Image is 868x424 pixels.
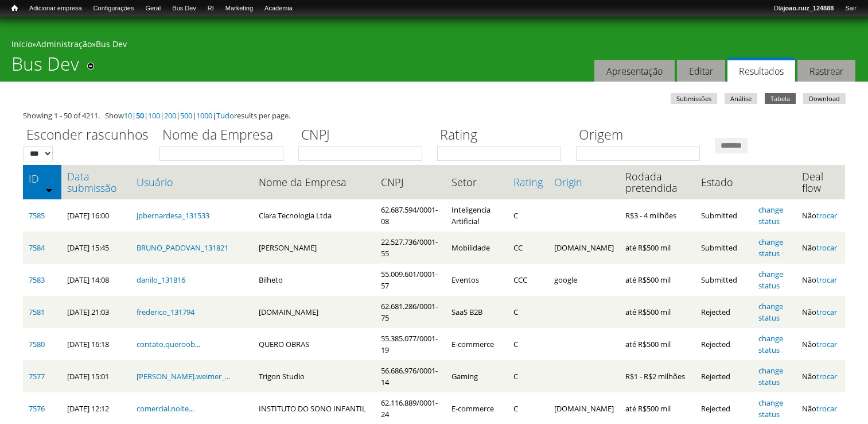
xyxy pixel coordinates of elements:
th: Deal flow [796,165,845,199]
a: [PERSON_NAME].weimer_... [137,371,230,381]
a: Início [11,38,32,49]
a: Rastrear [797,60,855,82]
td: Eventos [446,264,508,296]
a: RI [202,3,220,14]
td: SaaS B2B [446,296,508,328]
a: Análise [725,93,757,104]
a: comercial.noite... [137,403,194,414]
td: C [508,199,548,232]
td: Submitted [695,232,753,264]
td: google [548,264,620,296]
a: 7583 [29,275,45,285]
a: Data submissão [67,171,125,194]
a: frederico_131794 [137,307,194,317]
a: trocar [816,210,837,221]
th: Setor [446,165,508,199]
a: trocar [816,403,837,414]
label: CNPJ [298,125,430,146]
a: BRUNO_PADOVAN_131821 [137,242,228,253]
td: Não [796,360,845,392]
td: até R$500 mil [620,232,696,264]
th: Estado [695,165,753,199]
td: Não [796,264,845,296]
a: 50 [136,110,144,121]
td: 62.687.594/0001-08 [375,199,446,232]
a: 7585 [29,210,45,221]
a: trocar [816,242,837,253]
th: Rodada pretendida [620,165,696,199]
td: 56.686.976/0001-14 [375,360,446,392]
a: 200 [164,110,176,121]
a: Editar [677,60,725,82]
td: Rejected [695,360,753,392]
td: Gaming [446,360,508,392]
a: Administração [36,38,92,49]
a: Sair [839,3,862,14]
td: CCC [508,264,548,296]
a: jpbernardesa_131533 [137,210,209,221]
a: change status [758,237,783,259]
td: Clara Tecnologia Ltda [253,199,375,232]
td: Não [796,296,845,328]
td: Bilheto [253,264,375,296]
td: E-commerce [446,328,508,360]
td: [DOMAIN_NAME] [548,232,620,264]
td: 22.527.736/0001-55 [375,232,446,264]
td: [DATE] 15:01 [61,360,131,392]
a: Resultados [727,57,795,82]
a: contato.queroob... [137,339,200,349]
a: 100 [148,110,160,121]
a: change status [758,301,783,323]
td: [DATE] 16:18 [61,328,131,360]
th: Nome da Empresa [253,165,375,199]
a: Início [6,3,24,14]
a: Tudo [216,110,234,121]
a: Rating [513,176,543,188]
a: change status [758,333,783,355]
strong: joao.ruiz_124888 [784,5,834,11]
td: Não [796,328,845,360]
a: Tabela [765,93,796,104]
td: [PERSON_NAME] [253,232,375,264]
td: R$1 - R$2 milhões [620,360,696,392]
td: C [508,296,548,328]
a: Usuário [137,176,247,188]
td: Submitted [695,199,753,232]
td: [DATE] 14:08 [61,264,131,296]
a: Marketing [220,3,259,14]
a: 10 [124,110,132,121]
td: [DATE] 16:00 [61,199,131,232]
a: Bus Dev [96,38,127,49]
a: Apresentação [594,60,675,82]
td: C [508,360,548,392]
a: ID [29,173,56,184]
label: Esconder rascunhos [23,125,152,146]
a: 500 [180,110,192,121]
label: Nome da Empresa [159,125,291,146]
a: change status [758,365,783,387]
td: Não [796,199,845,232]
a: Adicionar empresa [24,3,88,14]
h1: Bus Dev [11,53,79,82]
a: 7584 [29,242,45,253]
td: [DATE] 21:03 [61,296,131,328]
a: Origin [554,176,614,188]
a: trocar [816,307,837,317]
td: até R$500 mil [620,296,696,328]
td: 62.681.286/0001-75 [375,296,446,328]
td: C [508,328,548,360]
a: Configurações [88,3,140,14]
div: » » [11,38,857,53]
a: Geral [139,3,166,14]
td: Trigon Studio [253,360,375,392]
td: [DATE] 15:45 [61,232,131,264]
td: 55.009.601/0001-57 [375,264,446,296]
a: 7581 [29,307,45,317]
td: Mobilidade [446,232,508,264]
td: QUERO OBRAS [253,328,375,360]
th: CNPJ [375,165,446,199]
td: Inteligencia Artificial [446,199,508,232]
div: Showing 1 - 50 of 4211. Show | | | | | | results per page. [23,110,845,121]
td: 55.385.077/0001-19 [375,328,446,360]
a: trocar [816,339,837,349]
